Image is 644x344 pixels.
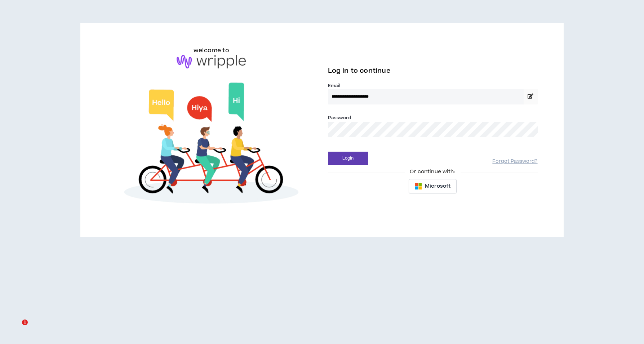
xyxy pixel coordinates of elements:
label: Email [328,82,538,89]
button: Microsoft [409,179,457,193]
img: logo-brand.png [177,55,246,68]
span: Or continue with: [405,168,460,176]
label: Password [328,115,351,121]
span: Log in to continue [328,66,391,75]
span: 1 [22,320,28,325]
h6: welcome to [194,46,229,55]
img: Welcome to Wripple [106,76,316,214]
iframe: Intercom live chat [7,320,25,337]
a: Forgot Password? [492,158,537,165]
button: Login [328,152,368,165]
span: Microsoft [425,182,450,190]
